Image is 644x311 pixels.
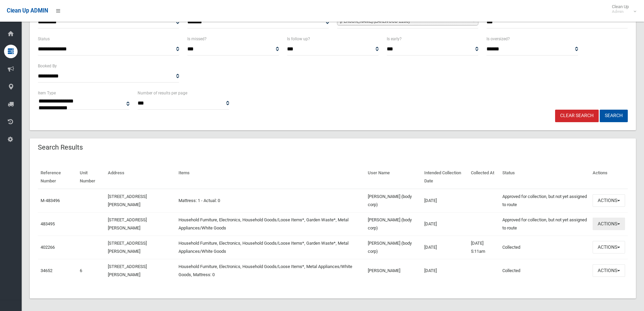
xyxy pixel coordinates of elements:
label: Status [38,35,50,43]
a: 402266 [41,245,55,250]
td: 6 [77,259,105,282]
th: Address [105,165,176,189]
header: Search Results [30,141,91,154]
th: User Name [365,165,421,189]
td: [DATE] [422,259,469,282]
td: [PERSON_NAME] (body corp) [365,236,421,259]
label: Is follow up? [287,35,310,43]
button: Actions [593,194,625,207]
th: Actions [590,165,628,189]
a: M-483496 [41,198,60,203]
a: [STREET_ADDRESS][PERSON_NAME] [108,217,147,230]
th: Unit Number [77,165,105,189]
label: Is missed? [187,35,207,43]
a: [STREET_ADDRESS][PERSON_NAME] [108,241,147,254]
span: Clean Up [609,4,636,14]
label: Is early? [387,35,402,43]
label: Item Type [38,89,56,97]
label: Number of results per page [138,89,187,97]
a: 483495 [41,221,55,226]
th: Reference Number [38,165,77,189]
td: Mattress: 1 - Actual: 0 [176,189,365,213]
a: 34652 [41,268,52,273]
button: Actions [593,264,625,277]
a: [STREET_ADDRESS][PERSON_NAME] [108,264,147,277]
label: Is oversized? [486,35,510,43]
td: [PERSON_NAME] [365,259,421,282]
th: Items [176,165,365,189]
span: Clean Up ADMIN [7,7,48,14]
th: Intended Collection Date [422,165,469,189]
small: Admin [612,9,629,14]
button: Actions [593,218,625,230]
button: Search [600,110,628,122]
td: [DATE] [422,212,469,236]
td: Collected [500,259,590,282]
td: Collected [500,236,590,259]
label: Booked By [38,62,57,70]
th: Status [500,165,590,189]
a: [STREET_ADDRESS][PERSON_NAME] [108,194,147,207]
td: Approved for collection, but not yet assigned to route [500,212,590,236]
td: [DATE] 5:11am [468,236,500,259]
a: Clear Search [555,110,599,122]
td: Household Furniture, Electronics, Household Goods/Loose Items*, Garden Waste*, Metal Appliances/W... [176,236,365,259]
td: [PERSON_NAME] (body corp) [365,212,421,236]
td: [DATE] [422,236,469,259]
th: Collected At [468,165,500,189]
td: [PERSON_NAME] (body corp) [365,189,421,213]
td: Approved for collection, but not yet assigned to route [500,189,590,213]
td: [DATE] [422,189,469,213]
button: Actions [593,241,625,253]
td: Household Furniture, Electronics, Household Goods/Loose Items*, Metal Appliances/White Goods, Mat... [176,259,365,282]
td: Household Furniture, Electronics, Household Goods/Loose Items*, Garden Waste*, Metal Appliances/W... [176,212,365,236]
